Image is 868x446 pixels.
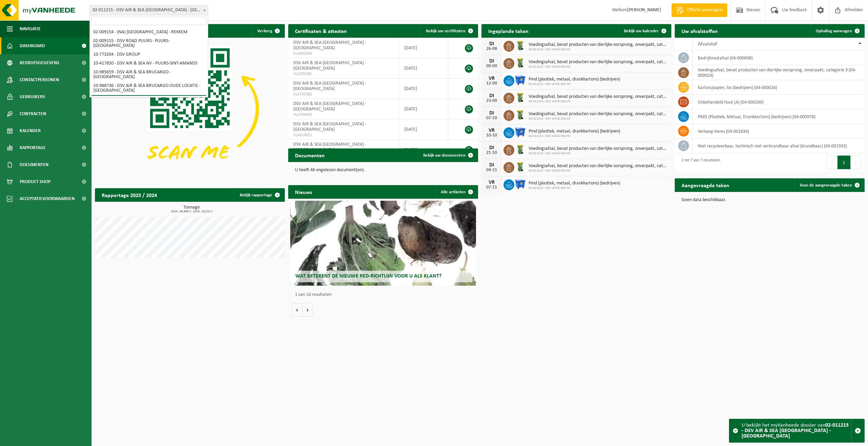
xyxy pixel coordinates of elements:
[485,150,498,155] div: 21-10
[252,24,284,38] button: Verberg
[529,48,668,52] span: 02-011215 - DSV AIR & SEA NV
[693,124,865,139] td: verkoop items (04-001834)
[420,24,477,38] a: Bekijk uw certificaten
[693,65,865,80] td: voedingsafval, bevat producten van dierlijke oorsprong, onverpakt, categorie 3 (04-000024)
[293,60,366,71] span: DSV AIR & SEA [GEOGRAPHIC_DATA] - [GEOGRAPHIC_DATA]
[293,101,366,112] span: DSV AIR & SEA [GEOGRAPHIC_DATA] - [GEOGRAPHIC_DATA]
[91,37,206,50] li: 02-009155 - DSV ROAD PUURS - PUURS-[GEOGRAPHIC_DATA]
[514,144,526,155] img: WB-0140-HPE-GN-50
[514,178,526,190] img: WB-1100-HPE-BE-01
[293,40,366,51] span: DSV AIR & SEA [GEOGRAPHIC_DATA] - [GEOGRAPHIC_DATA]
[91,59,206,68] li: 10-417850 - DSV AIR & SEA NV - PUURS-SINT-AMANDS
[693,109,865,124] td: PMD (Plastiek, Metaal, Drankkartons) (bedrijven) (04-000978)
[485,41,498,47] div: DI
[399,140,448,160] td: [DATE]
[399,58,448,78] td: [DATE]
[514,161,526,173] img: WB-0140-HPE-GN-50
[20,122,41,139] span: Kalender
[95,188,164,201] h2: Rapportage 2025 / 2024
[91,50,206,59] li: 10-773204 - DSV GROUP
[529,94,668,100] span: Voedingsafval, bevat producten van dierlijke oorsprong, onverpakt, categorie 3
[485,145,498,150] div: DI
[698,41,717,47] span: Afvalstof
[529,146,668,151] span: Voedingsafval, bevat producten van dierlijke oorsprong, onverpakt, categorie 3
[20,88,45,105] span: Gebruikers
[290,201,476,286] a: Wat betekent de nieuwe RED-richtlijn voor u als klant?
[810,24,864,38] a: Ophaling aanvragen
[293,122,366,132] span: DSV AIR & SEA [GEOGRAPHIC_DATA] - [GEOGRAPHIC_DATA]
[20,190,75,207] span: Acceptatievoorwaarden
[529,169,668,173] span: 02-011215 - DSV AIR & SEA NV
[485,81,498,86] div: 12-09
[794,178,864,192] a: Toon de aangevraagde taken
[529,42,668,48] span: Voedingsafval, bevat producten van dierlijke oorsprong, onverpakt, categorie 3
[20,54,59,71] span: Bedrijfsgegevens
[485,58,498,64] div: DI
[514,40,526,51] img: WB-0140-HPE-GN-50
[485,110,498,116] div: DI
[529,181,620,186] span: Pmd (plastiek, metaal, drankkartons) (bedrijven)
[20,105,46,122] span: Contracten
[529,59,668,65] span: Voedingsafval, bevat producten van dierlijke oorsprong, onverpakt, categorie 3
[293,132,394,138] span: VLA614651
[95,38,285,180] img: Download de VHEPlus App
[98,205,285,213] h3: Tonnage
[800,183,852,188] span: Toon de aangevraagde taken
[288,185,319,198] h2: Nieuws
[485,185,498,190] div: 07-11
[816,29,852,33] span: Ophaling aanvragen
[685,7,724,14] span: Offerte aanvragen
[485,76,498,81] div: VR
[678,155,720,170] div: 1 tot 7 van 7 resultaten
[91,82,206,95] li: 10-988736 - DSV AIR & SEA BRUCARGO OUDE LOCATIE - [GEOGRAPHIC_DATA]
[693,139,865,153] td: niet recycleerbaar, technisch niet verbrandbaar afval (brandbaar) (04-001933)
[682,198,858,202] p: Geen data beschikbaar.
[293,71,394,77] span: VLA705381
[293,92,394,97] span: VLA705382
[675,24,725,37] h2: Uw afvalstoffen
[485,168,498,173] div: 04-11
[514,109,526,121] img: WB-0140-HPE-GN-50
[423,153,466,158] span: Bekijk uw documenten
[624,29,659,33] span: Bekijk uw kalender
[693,80,865,95] td: karton/papier, los (bedrijven) (04-000026)
[295,292,475,297] p: 1 van 10 resultaten
[288,148,332,162] h2: Documenten
[20,156,48,173] span: Documenten
[295,168,471,173] p: U heeft 46 ongelezen document(en).
[302,303,313,317] button: Volgende
[529,186,620,190] span: 02-011215 - DSV AIR & SEA NV
[529,134,620,138] span: 02-011215 - DSV AIR & SEA NV
[485,128,498,133] div: VR
[91,95,206,109] li: 02-011215 - DSV AIR & SEA [GEOGRAPHIC_DATA] - [GEOGRAPHIC_DATA]
[293,112,394,118] span: VLA704845
[514,92,526,103] img: WB-0140-HPE-GN-50
[293,142,366,153] span: DSV AIR & SEA [GEOGRAPHIC_DATA] - [GEOGRAPHIC_DATA]
[485,99,498,103] div: 23-09
[675,178,736,192] h2: Aangevraagde taken
[90,5,208,15] span: 02-011215 - DSV AIR & SEA NV - ANTWERPEN
[293,81,366,91] span: DSV AIR & SEA [GEOGRAPHIC_DATA] - [GEOGRAPHIC_DATA]
[514,126,526,138] img: WB-1100-HPE-BE-01
[20,139,46,156] span: Rapportage
[529,163,668,169] span: Voedingsafval, bevat producten van dierlijke oorsprong, onverpakt, categorie 3
[234,188,284,202] a: Bekijk rapportage
[20,71,59,88] span: Contactpersonen
[693,95,865,109] td: onbehandeld hout (A) (04-000200)
[529,111,668,117] span: Voedingsafval, bevat producten van dierlijke oorsprong, onverpakt, categorie 3
[742,423,849,439] strong: 02-011215 - DSV AIR & SEA [GEOGRAPHIC_DATA] - [GEOGRAPHIC_DATA]
[20,20,41,37] span: Navigatie
[435,185,477,199] a: Alle artikelen
[91,28,206,37] li: 02-009154 - (NA) [GEOGRAPHIC_DATA] - REKKEM
[529,100,668,104] span: 02-011215 - DSV AIR & SEA NV
[837,156,851,169] button: 1
[529,151,668,156] span: 02-011215 - DSV AIR & SEA NV
[671,3,727,17] a: Offerte aanvragen
[485,47,498,51] div: 26-08
[485,116,498,121] div: 07-10
[485,162,498,168] div: DI
[514,74,526,86] img: WB-1100-HPE-BE-01
[529,117,668,121] span: 02-011215 - DSV AIR & SEA NV
[98,210,285,213] span: 2024: 49,860 t - 2025: 18,521 t
[90,5,208,15] span: 02-011215 - DSV AIR & SEA NV - ANTWERPEN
